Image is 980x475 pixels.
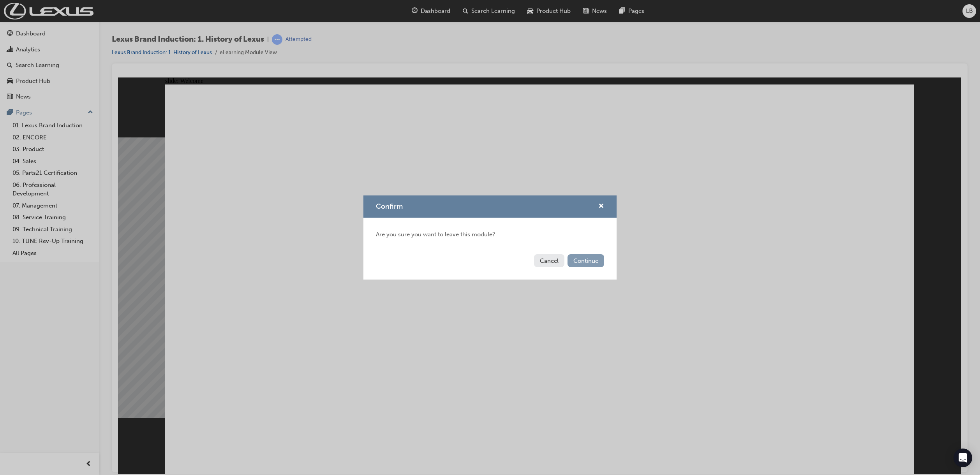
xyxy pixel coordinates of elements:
span: cross-icon [598,203,604,210]
button: Cancel [534,254,564,267]
span: Confirm [376,202,403,211]
button: Continue [568,254,604,267]
div: Are you sure you want to leave this module? [363,218,617,252]
button: cross-icon [598,202,604,211]
div: Open Intercom Messenger [954,449,972,467]
div: Confirm [363,195,617,280]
